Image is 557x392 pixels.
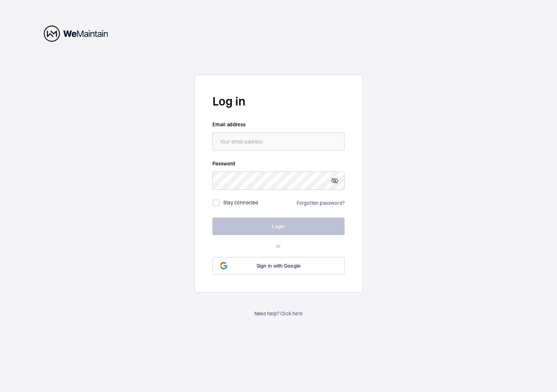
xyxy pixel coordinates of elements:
input: Your email address [212,132,345,151]
p: or [212,242,345,250]
label: Email address [212,121,345,128]
a: Forgotten password? [297,200,345,206]
a: Need help? Click here [254,310,303,317]
label: Stay connected [223,200,258,205]
button: Login [212,218,345,235]
span: Sign in with Google [257,263,301,269]
label: Password [212,160,345,167]
h2: Log in [212,93,345,110]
